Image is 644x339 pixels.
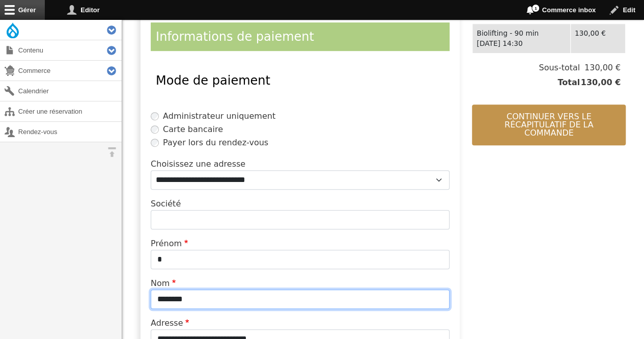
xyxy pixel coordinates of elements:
[557,76,580,89] span: Total
[163,137,268,149] label: Payer lors du rendez-vous
[580,62,621,74] span: 130,00 €
[570,23,625,53] td: 130,00 €
[163,110,275,122] label: Administrateur uniquement
[151,277,178,290] label: Nom
[580,76,621,89] span: 130,00 €
[151,238,190,250] label: Prénom
[477,39,522,47] time: [DATE] 14:30
[477,28,566,39] div: Biolifting - 90 min
[151,317,191,329] label: Adresse
[472,105,626,145] button: Continuer vers le récapitulatif de la commande
[539,62,580,74] span: Sous-total
[102,142,122,162] button: Orientation horizontale
[151,158,245,170] label: Choisissez une adresse
[156,30,314,44] span: Informations de paiement
[156,73,270,88] span: Mode de paiement
[163,123,223,136] label: Carte bancaire
[151,198,181,210] label: Société
[531,4,540,12] span: 1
